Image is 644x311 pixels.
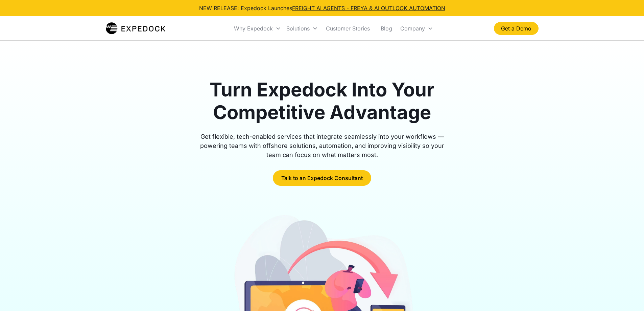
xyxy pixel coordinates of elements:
a: Blog [375,17,398,40]
a: Talk to an Expedock Consultant [273,170,371,186]
a: Get a Demo [494,22,539,35]
div: Solutions [286,25,310,32]
div: Company [398,17,436,40]
a: Customer Stories [320,17,375,40]
a: FREIGHT AI AGENTS - FREYA & AI OUTLOOK AUTOMATION [292,5,445,12]
div: Company [400,25,425,32]
h1: Turn Expedock Into Your Competitive Advantage [192,79,452,124]
img: Expedock Logo [106,22,166,35]
div: Get flexible, tech-enabled services that integrate seamlessly into your workflows — powering team... [192,132,452,159]
a: home [106,22,166,35]
div: Why Expedock [231,17,284,40]
div: NEW RELEASE: Expedock Launches [199,4,445,12]
div: Solutions [284,17,320,40]
div: Why Expedock [234,25,273,32]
